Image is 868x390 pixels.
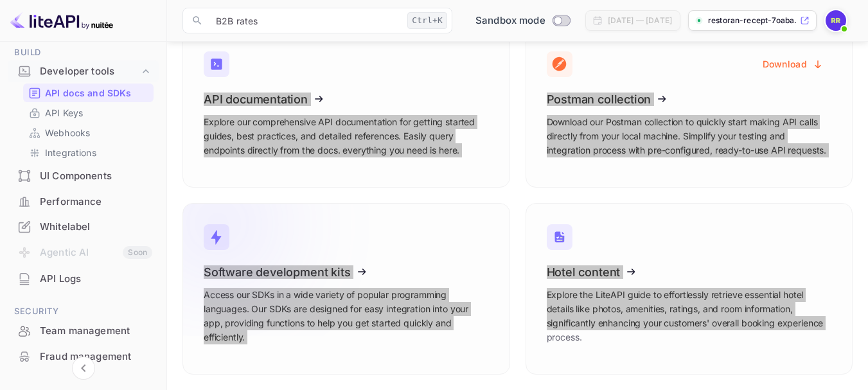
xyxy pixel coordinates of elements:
div: API Logs [8,267,159,292]
a: API docs and SDKs [28,86,148,100]
p: Integrations [45,146,96,159]
span: Security [8,305,159,319]
a: Team management [8,319,159,342]
p: Explore our comprehensive API documentation for getting started guides, best practices, and detai... [204,115,489,157]
div: Switch to Production mode [470,13,575,28]
img: Restoran Recept [826,10,846,31]
p: API docs and SDKs [45,86,132,100]
p: Download our Postman collection to quickly start making API calls directly from your local machin... [547,115,832,157]
div: [DATE] — [DATE] [608,15,672,26]
div: API Logs [40,272,152,287]
div: Developer tools [8,60,159,83]
button: Download [755,51,831,76]
p: API Keys [45,106,83,120]
a: API Logs [8,267,159,290]
div: Whitelabel [8,215,159,240]
input: Search (e.g. bookings, documentation) [208,8,402,33]
a: Fraud management [8,344,159,368]
div: API docs and SDKs [23,84,154,102]
div: Webhooks [23,123,154,142]
h3: Postman collection [547,93,832,106]
a: Integrations [28,146,148,159]
img: LiteAPI logo [10,10,113,31]
a: Software development kitsAccess our SDKs in a wide variety of popular programming languages. Our ... [182,203,510,375]
span: Sandbox mode [475,13,545,28]
p: Webhooks [45,126,90,139]
div: Integrations [23,143,154,162]
span: Build [8,46,159,60]
button: Collapse navigation [72,357,95,380]
div: Performance [40,195,152,209]
p: Explore the LiteAPI guide to effortlessly retrieve essential hotel details like photos, amenities... [547,288,832,344]
div: API Keys [23,103,154,122]
div: UI Components [8,164,159,189]
div: Team management [8,319,159,344]
a: API Keys [28,106,148,120]
a: Hotel contentExplore the LiteAPI guide to effortlessly retrieve essential hotel details like phot... [526,203,853,375]
div: Developer tools [40,64,139,79]
a: Webhooks [28,126,148,139]
div: UI Components [40,169,152,184]
a: UI Components [8,164,159,188]
a: Performance [8,190,159,213]
div: Team management [40,324,152,339]
div: Whitelabel [40,220,152,235]
a: Whitelabel [8,215,159,238]
p: restoran-recept-7oaba.... [708,15,797,26]
a: API documentationExplore our comprehensive API documentation for getting started guides, best pra... [182,30,510,188]
div: Performance [8,190,159,215]
div: Fraud management [40,350,152,364]
div: Ctrl+K [407,12,447,29]
h3: Hotel content [547,265,832,279]
div: Fraud management [8,344,159,369]
h3: API documentation [204,93,489,106]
